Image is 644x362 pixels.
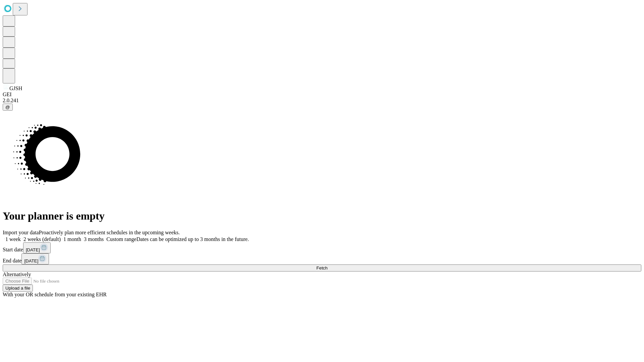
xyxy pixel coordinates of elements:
button: [DATE] [23,242,51,253]
button: Upload a file [3,285,33,292]
span: Proactively plan more efficient schedules in the upcoming weeks. [39,230,180,235]
span: 1 week [5,236,21,242]
span: Fetch [316,265,327,270]
button: @ [3,104,13,111]
span: GJSH [9,85,22,91]
span: [DATE] [24,258,38,263]
span: Alternatively [3,271,31,277]
div: GEI [3,92,641,98]
span: 2 weeks (default) [23,236,61,242]
span: Custom range [106,236,136,242]
span: Dates can be optimized up to 3 months in the future. [137,236,249,242]
div: Start date [3,242,641,253]
div: End date [3,253,641,264]
div: 2.0.241 [3,98,641,104]
button: [DATE] [21,253,49,264]
h1: Your planner is empty [3,210,641,222]
span: @ [5,105,10,110]
span: With your OR schedule from your existing EHR [3,292,107,297]
button: Fetch [3,264,641,271]
span: [DATE] [26,247,40,252]
span: Import your data [3,230,39,235]
span: 3 months [84,236,104,242]
span: 1 month [63,236,81,242]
